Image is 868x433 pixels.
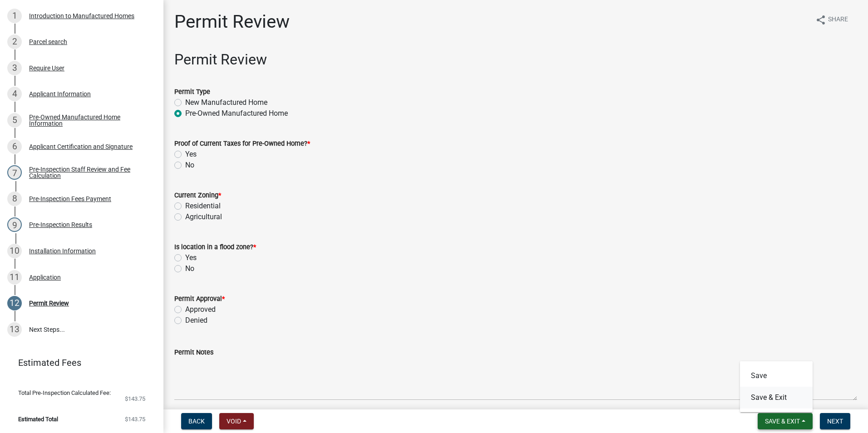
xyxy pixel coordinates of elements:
[29,143,133,150] div: Applicant Certification and Signature
[181,413,212,429] button: Back
[227,418,241,425] span: Void
[29,300,69,306] div: Permit Review
[185,108,288,119] label: Pre-Owned Manufactured Home
[815,15,826,25] i: share
[7,113,22,128] div: 5
[174,141,310,147] label: Proof of Current Taxes for Pre-Owned Home?
[125,416,145,422] span: $143.75
[29,248,96,254] div: Installation Information
[185,304,216,315] label: Approved
[29,91,91,97] div: Applicant Information
[188,418,205,425] span: Back
[7,165,22,180] div: 7
[174,244,256,251] label: Is location in a flood zone?
[29,13,134,19] div: Introduction to Manufactured Homes
[758,413,813,429] button: Save & Exit
[7,61,22,75] div: 3
[125,396,145,402] span: $143.75
[808,11,855,29] button: shareShare
[7,244,22,258] div: 10
[7,9,22,23] div: 1
[185,315,207,326] label: Denied
[174,11,290,33] h1: Permit Review
[185,97,267,108] label: New Manufactured Home
[827,418,843,425] span: Next
[219,413,254,429] button: Void
[820,413,850,429] button: Next
[828,15,848,25] span: Share
[174,349,213,356] label: Permit Notes
[29,166,149,179] div: Pre-Inspection Staff Review and Fee Calculation
[7,354,149,372] a: Estimated Fees
[174,192,221,199] label: Current Zoning
[740,361,813,412] div: Save & Exit
[765,418,800,425] span: Save & Exit
[174,51,857,68] h2: Permit Review
[740,387,813,408] button: Save & Exit
[7,322,22,337] div: 13
[185,263,194,274] label: No
[18,390,111,396] span: Total Pre-Inspection Calculated Fee:
[7,139,22,154] div: 6
[7,270,22,285] div: 11
[18,416,58,422] span: Estimated Total
[29,221,92,228] div: Pre-Inspection Results
[7,192,22,206] div: 8
[7,217,22,232] div: 9
[185,201,221,212] label: Residential
[185,149,197,160] label: Yes
[29,65,64,71] div: Require User
[29,196,111,202] div: Pre-Inspection Fees Payment
[185,212,222,222] label: Agricultural
[174,89,210,95] label: Permit Type
[740,365,813,387] button: Save
[7,87,22,101] div: 4
[174,296,225,302] label: Permit Approval
[185,252,197,263] label: Yes
[29,39,67,45] div: Parcel search
[185,160,194,171] label: No
[29,274,61,280] div: Application
[7,34,22,49] div: 2
[29,114,149,127] div: Pre-Owned Manufactured Home Information
[7,296,22,310] div: 12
